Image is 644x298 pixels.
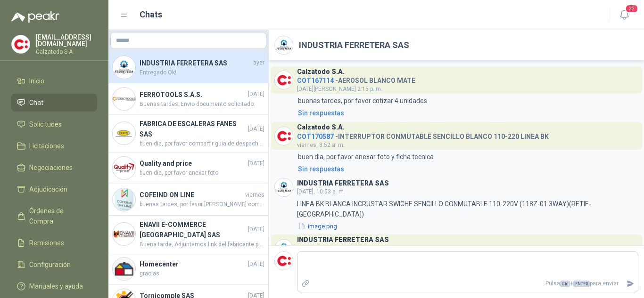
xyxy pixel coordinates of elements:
[140,139,264,148] span: buen dia, por favor compartir guia de despacho y nombre de transportadora para hacer seguimiento ...
[12,35,30,53] img: Company Logo
[275,36,293,54] img: Company Logo
[113,223,135,245] img: Company Logo
[560,281,570,287] span: Ctrl
[11,234,97,252] a: Remisiones
[36,49,97,55] p: Calzatodo S.A.
[248,125,264,134] span: [DATE]
[113,56,135,79] img: Company Logo
[29,259,71,270] span: Configuración
[108,253,268,285] a: Company LogoHomecenter[DATE]gracias
[140,68,264,77] span: Entregado Ok!
[297,245,332,253] span: SOL053538
[275,240,293,258] img: Company Logo
[140,158,246,169] h4: Quality and price
[314,275,623,292] p: Pulsa + para enviar
[298,96,427,106] p: buenas tardes, por favor cotizar 4 unidades
[113,188,135,211] img: Company Logo
[113,258,135,280] img: Company Logo
[113,122,135,145] img: Company Logo
[108,115,268,153] a: Company LogoFABRICA DE ESCALERAS FANES SAS[DATE]buen dia, por favor compartir guia de despacho y ...
[275,127,293,145] img: Company Logo
[625,4,638,13] span: 32
[11,180,97,198] a: Adjudicación
[108,52,268,83] a: Company LogoINDUSTRIA FERRETERA SASayerEntregado Ok!
[297,237,389,242] h3: INDUSTRIA FERRETERA SAS
[29,206,88,226] span: Órdenes de Compra
[298,108,344,118] div: Sin respuestas
[298,152,434,162] p: buen dia, por favor anexar foto y ficha tecnica
[248,225,264,234] span: [DATE]
[140,58,251,68] h4: INDUSTRIA FERRETERA SAS
[140,190,243,200] h4: COFEIND ON LINE
[29,97,43,108] span: Chat
[140,8,162,21] h1: Chats
[140,100,264,109] span: Buenas tardes; Envio documento solicitado.
[296,164,638,174] a: Sin respuestas
[297,133,334,140] span: COT170587
[11,94,97,112] a: Chat
[11,256,97,274] a: Configuración
[297,69,345,74] h3: Calzatodo S.A.
[140,119,246,139] h4: FABRICA DE ESCALERAS FANES SAS
[140,219,246,240] h4: ENAVII E-COMMERCE [GEOGRAPHIC_DATA] SAS
[108,83,268,115] a: Company LogoFERROTOOLS S.A.S.[DATE]Buenas tardes; Envio documento solicitado.
[140,240,264,249] span: Buena tarde, Adjuntamos link del fabricante para validacion de especificaciones [URL][DOMAIN_NAME]
[11,277,97,295] a: Manuales y ayuda
[573,281,590,287] span: ENTER
[297,125,345,130] h3: Calzatodo S.A.
[297,181,389,186] h3: INDUSTRIA FERRETERA SAS
[29,184,67,194] span: Adjudicación
[248,90,264,99] span: [DATE]
[36,34,97,47] p: [EMAIL_ADDRESS][DOMAIN_NAME]
[297,188,345,195] span: [DATE], 10:53 a. m.
[113,157,135,179] img: Company Logo
[11,115,97,133] a: Solicitudes
[297,77,334,84] span: COT167114
[622,275,638,292] button: Enviar
[29,76,44,86] span: Inicio
[297,275,314,292] label: Adjuntar archivos
[29,162,73,173] span: Negociaciones
[275,178,293,196] img: Company Logo
[11,11,59,23] img: Logo peakr
[298,164,344,174] div: Sin respuestas
[29,141,64,151] span: Licitaciones
[140,269,264,278] span: gracias
[297,74,415,83] h4: - AEROSOL BLANCO MATE
[297,142,345,148] span: viernes, 8:52 a. m.
[140,89,246,100] h4: FERROTOOLS S.A.S.
[11,72,97,90] a: Inicio
[108,184,268,216] a: Company LogoCOFEIND ON LINEviernesbuenas tardes, por favor [PERSON_NAME] como el que esta en la foto
[297,199,638,219] p: LINEA BK BLANCA INCRUSTAR SWICHE SENCILLO CONMUTABLE 110-220V (118Z-01 3WAY)(RETIE-[GEOGRAPHIC_DA...
[616,7,633,24] button: 32
[140,200,264,209] span: buenas tardes, por favor [PERSON_NAME] como el que esta en la foto
[296,108,638,118] a: Sin respuestas
[248,260,264,269] span: [DATE]
[11,202,97,230] a: Órdenes de Compra
[11,137,97,155] a: Licitaciones
[275,71,293,89] img: Company Logo
[108,216,268,253] a: Company LogoENAVII E-COMMERCE [GEOGRAPHIC_DATA] SAS[DATE]Buena tarde, Adjuntamos link del fabrica...
[140,169,264,177] span: buen dia, por favor anexar foto
[253,58,264,67] span: ayer
[29,238,64,248] span: Remisiones
[11,159,97,177] a: Negociaciones
[108,153,268,184] a: Company LogoQuality and price[DATE]buen dia, por favor anexar foto
[248,159,264,168] span: [DATE]
[297,86,382,92] span: [DATE][PERSON_NAME] 2:15 p. m.
[245,191,264,200] span: viernes
[29,281,83,291] span: Manuales y ayuda
[29,119,62,129] span: Solicitudes
[297,130,549,139] h4: - INTERRUPTOR CONMUTABLE SENCILLO BLANCO 110-220 LINEA BK
[299,39,409,52] h2: INDUSTRIA FERRETERA SAS
[297,221,338,231] button: image.png
[140,259,246,269] h4: Homecenter
[275,252,293,270] img: Company Logo
[113,88,135,110] img: Company Logo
